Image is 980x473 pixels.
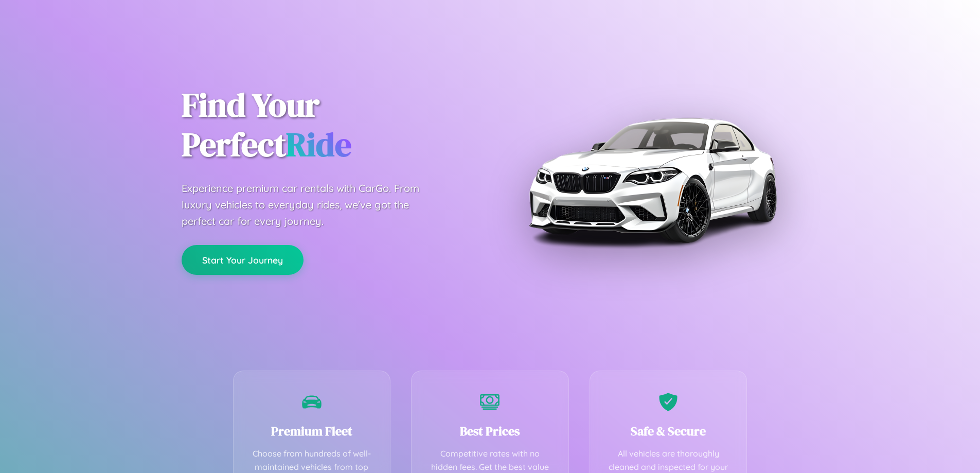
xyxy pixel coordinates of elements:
[182,85,475,165] h1: Find Your Perfect
[286,122,351,167] span: Ride
[182,245,304,275] button: Start Your Journey
[249,423,375,440] h3: Premium Fleet
[524,51,781,309] img: Premium BMW car rental vehicle
[605,423,732,440] h3: Safe & Secure
[427,423,553,440] h3: Best Prices
[182,180,439,230] p: Experience premium car rentals with CarGo. From luxury vehicles to everyday rides, we've got the ...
